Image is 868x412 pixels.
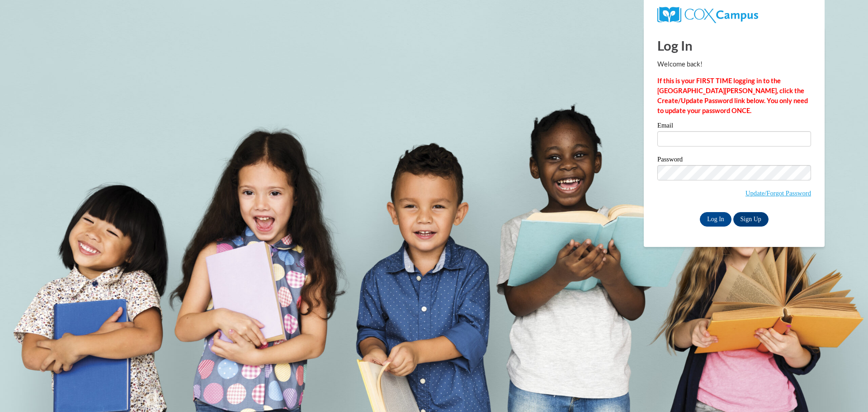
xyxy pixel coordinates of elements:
p: Welcome back! [657,59,811,69]
img: COX Campus [657,7,758,23]
h1: Log In [657,36,811,55]
a: Sign Up [733,212,769,227]
strong: If this is your FIRST TIME logging in to the [GEOGRAPHIC_DATA][PERSON_NAME], click the Create/Upd... [657,77,808,114]
a: Update/Forgot Password [745,189,811,197]
label: Email [657,122,811,131]
input: Log In [700,212,731,227]
label: Password [657,156,811,165]
a: COX Campus [657,10,758,18]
